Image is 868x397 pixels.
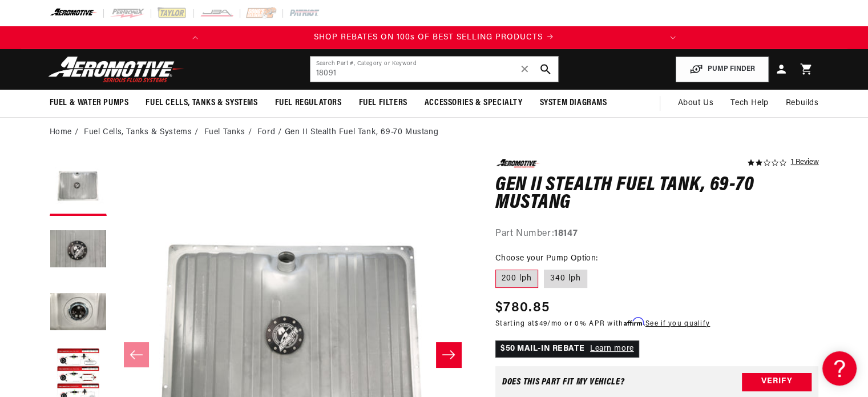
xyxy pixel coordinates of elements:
[495,340,639,358] p: $50 MAIL-IN REBATE
[436,342,461,367] button: Slide right
[425,97,523,109] span: Accessories & Specialty
[314,33,543,42] span: SHOP REBATES ON 100s OF BEST SELLING PRODUCTS
[50,97,129,109] span: Fuel & Water Pumps
[520,60,530,78] span: ✕
[285,126,438,139] li: Gen II Stealth Fuel Tank, 69-70 Mustang
[742,373,812,391] button: Verify
[495,318,710,329] p: Starting at /mo or 0% APR with .
[677,99,713,107] span: About Us
[495,252,599,264] legend: Choose your Pump Option:
[676,57,769,82] button: PUMP FINDER
[50,126,72,139] a: Home
[207,31,661,44] div: Announcement
[495,227,819,242] div: Part Number:
[50,284,107,342] button: Load image 3 in gallery view
[495,298,550,318] span: $780.85
[495,177,819,212] h1: Gen II Stealth Fuel Tank, 69-70 Mustang
[531,90,616,117] summary: System Diagrams
[84,126,201,139] li: Fuel Cells, Tanks & Systems
[275,97,342,109] span: Fuel Regulators
[350,90,416,117] summary: Fuel Filters
[204,126,245,139] a: Fuel Tanks
[540,97,607,109] span: System Diagrams
[502,378,625,387] div: Does This part fit My vehicle?
[722,90,777,117] summary: Tech Help
[257,126,275,139] a: Ford
[45,56,188,83] img: Aeromotive
[146,97,257,109] span: Fuel Cells, Tanks & Systems
[359,97,407,109] span: Fuel Filters
[495,270,538,288] label: 200 lph
[777,90,827,117] summary: Rebuilds
[310,57,558,82] input: Search by Part Number, Category or Keyword
[184,26,207,49] button: Translation missing: en.sections.announcements.previous_announcement
[416,90,531,117] summary: Accessories & Specialty
[267,90,350,117] summary: Fuel Regulators
[41,90,138,117] summary: Fuel & Water Pumps
[207,31,661,44] div: 1 of 2
[50,222,107,279] button: Load image 2 in gallery view
[544,270,587,288] label: 340 lph
[661,26,684,49] button: Translation missing: en.sections.announcements.next_announcement
[137,90,266,117] summary: Fuel Cells, Tanks & Systems
[207,31,661,44] a: SHOP REBATES ON 100s OF BEST SELLING PRODUCTS
[50,159,107,216] button: Load image 1 in gallery view
[124,342,149,367] button: Slide left
[50,126,819,139] nav: breadcrumbs
[533,57,558,82] button: search button
[590,344,634,353] a: Learn more
[554,229,578,238] strong: 18147
[624,318,644,326] span: Affirm
[730,97,768,110] span: Tech Help
[535,320,547,327] span: $49
[669,90,722,117] a: About Us
[645,320,710,327] a: See if you qualify - Learn more about Affirm Financing (opens in modal)
[786,97,819,110] span: Rebuilds
[21,26,847,49] slideshow-component: Translation missing: en.sections.announcements.announcement_bar
[790,159,818,167] a: 1 reviews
